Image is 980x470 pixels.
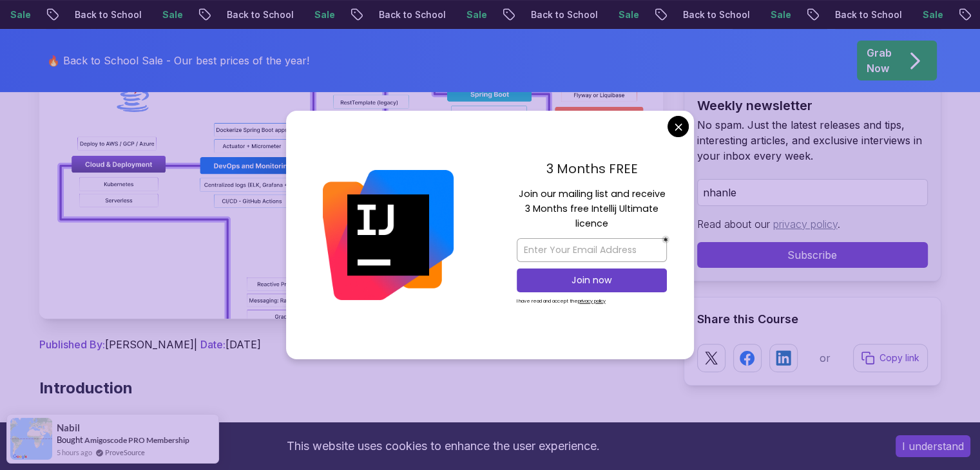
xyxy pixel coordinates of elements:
[288,8,329,21] p: Sale
[773,218,838,230] a: privacy policy
[39,337,663,352] p: [PERSON_NAME] | [DATE]
[896,8,937,21] p: Sale
[809,8,896,21] p: Back to School
[47,53,309,68] p: 🔥 Back to School Sale - Our best prices of the year!
[39,29,663,319] img: Spring Boot Roadmap 2025: The Complete Guide for Backend Developers thumbnail
[200,8,288,21] p: Back to School
[105,447,145,458] a: ProveSource
[697,242,928,268] button: Subscribe
[697,97,928,115] h2: Weekly newsletter
[657,8,744,21] p: Back to School
[10,418,52,460] img: provesource social proof notification image
[39,378,663,399] h2: Introduction
[744,8,785,21] p: Sale
[57,447,92,458] span: 5 hours ago
[48,8,136,21] p: Back to School
[352,8,440,21] p: Back to School
[136,8,177,21] p: Sale
[57,422,80,433] span: Nabil
[84,435,189,446] a: Amigoscode PRO Membership
[853,344,928,372] button: Copy link
[440,8,481,21] p: Sale
[867,45,892,76] p: Grab Now
[896,435,970,457] button: Accept cookies
[592,8,633,21] p: Sale
[57,435,83,445] span: Bought
[879,352,919,364] p: Copy link
[697,216,928,232] p: Read about our .
[820,350,831,366] p: or
[504,8,592,21] p: Back to School
[697,310,928,328] h2: Share this Course
[39,338,105,351] span: Published By:
[200,338,226,351] span: Date:
[697,117,928,164] p: No spam. Just the latest releases and tips, interesting articles, and exclusive interviews in you...
[697,179,928,206] input: Enter your email
[10,432,876,460] div: This website uses cookies to enhance the user experience.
